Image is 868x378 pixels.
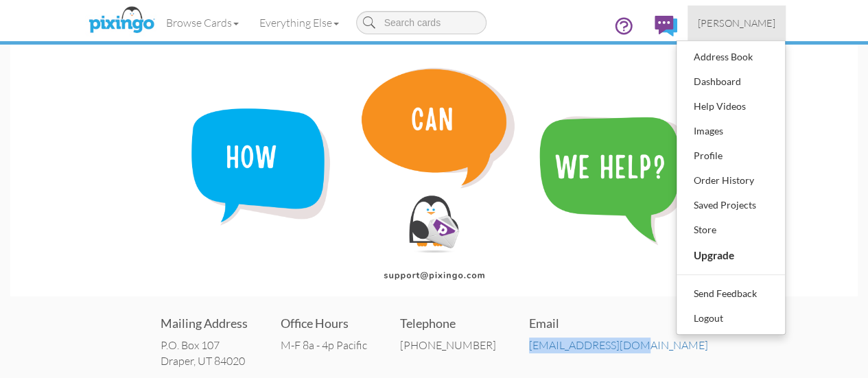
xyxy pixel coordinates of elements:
[85,3,158,38] img: pixingo logo
[690,47,771,67] div: Address Book
[677,168,785,193] a: Order History
[677,193,785,217] a: Saved Projects
[690,308,771,329] div: Logout
[677,69,785,94] a: Dashboard
[677,143,785,168] a: Profile
[690,283,771,304] div: Send Feedback
[529,338,708,352] a: [EMAIL_ADDRESS][DOMAIN_NAME]
[690,121,771,141] div: Images
[690,195,771,215] div: Saved Projects
[161,317,248,331] h4: Mailing Address
[690,244,771,266] div: Upgrade
[10,45,858,296] img: contact-banner.png
[677,306,785,331] a: Logout
[677,94,785,119] a: Help Videos
[281,338,367,353] div: M-F 8a - 4p Pacific
[677,45,785,69] a: Address Book
[400,338,496,353] div: [PHONE_NUMBER]
[655,16,677,36] img: comments.svg
[356,11,486,34] input: Search cards
[281,317,367,331] h4: Office Hours
[690,170,771,191] div: Order History
[400,317,496,331] h4: Telephone
[688,5,786,40] a: [PERSON_NAME]
[690,96,771,117] div: Help Videos
[677,242,785,268] a: Upgrade
[690,220,771,240] div: Store
[161,338,248,369] address: P.O. Box 107 Draper, UT 84020
[690,145,771,166] div: Profile
[677,281,785,306] a: Send Feedback
[698,17,775,29] span: [PERSON_NAME]
[690,71,771,92] div: Dashboard
[156,5,249,40] a: Browse Cards
[529,317,708,331] h4: Email
[677,217,785,242] a: Store
[249,5,349,40] a: Everything Else
[677,119,785,143] a: Images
